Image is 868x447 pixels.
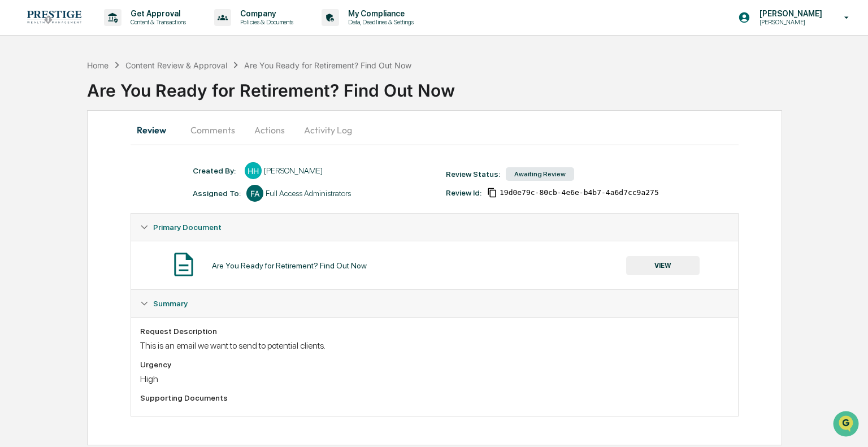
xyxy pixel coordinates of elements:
img: Document Icon [170,250,198,279]
div: Primary Document [131,241,737,289]
button: Start new chat [192,90,206,103]
div: HH [245,162,262,179]
p: [PERSON_NAME] [750,18,828,26]
span: Data Lookup [23,164,71,175]
span: 19d0e79c-80cb-4e6e-b4b7-4a6d7cc9a275 [500,188,659,197]
p: Data, Deadlines & Settings [339,18,419,26]
a: 🔎Data Lookup [7,159,76,180]
button: Comments [181,116,244,144]
a: 🗄️Attestations [77,138,145,158]
div: This is an email we want to send to potential clients. [140,340,728,351]
p: Content & Transactions [121,18,192,26]
span: Copy Id [487,188,497,198]
div: High [140,374,728,384]
p: My Compliance [339,9,419,18]
img: logo [27,11,81,24]
div: Request Description [140,327,728,336]
div: Summary [131,317,737,416]
p: [PERSON_NAME] [750,9,828,18]
button: Activity Log [295,116,361,144]
div: 🗄️ [82,144,91,153]
span: Preclearance [23,142,73,154]
div: Assigned To: [193,189,241,198]
div: Summary [131,290,737,317]
div: Primary Document [131,214,737,241]
div: Urgency [140,360,728,369]
input: Clear [29,51,186,63]
p: Get Approval [121,9,192,18]
div: Home [87,60,108,70]
a: Powered byPylon [80,191,137,200]
img: 1746055101610-c473b297-6a78-478c-a979-82029cc54cd1 [11,86,32,107]
p: Policies & Documents [231,18,299,26]
button: Review [131,116,181,144]
div: secondary tabs example [131,116,738,144]
button: Actions [244,116,295,144]
div: Awaiting Review [506,167,574,181]
div: We're available if you need us! [38,98,143,107]
div: Are You Ready for Retirement? Find Out Now [212,261,367,270]
div: [PERSON_NAME] [264,166,323,175]
button: VIEW [626,256,700,275]
div: 🖐️ [11,144,20,153]
div: Are You Ready for Retirement? Find Out Now [87,71,868,101]
span: Pylon [112,192,137,200]
p: How can we help? [11,24,206,42]
div: FA [246,185,263,202]
div: Start new chat [38,86,185,98]
div: Content Review & Approval [125,60,227,70]
div: Are You Ready for Retirement? Find Out Now [244,60,411,70]
div: Review Id: [446,188,481,197]
div: Supporting Documents [140,393,728,402]
a: 🖐️Preclearance [7,138,77,158]
span: Summary [153,299,188,308]
p: Company [231,9,299,18]
iframe: Open customer support [832,410,862,440]
span: Primary Document [153,223,222,232]
span: Attestations [93,142,140,154]
div: Created By: ‎ ‎ [193,166,239,175]
div: 🔎 [11,165,20,174]
div: Review Status: [446,170,500,179]
div: Full Access Administrators [266,189,351,198]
